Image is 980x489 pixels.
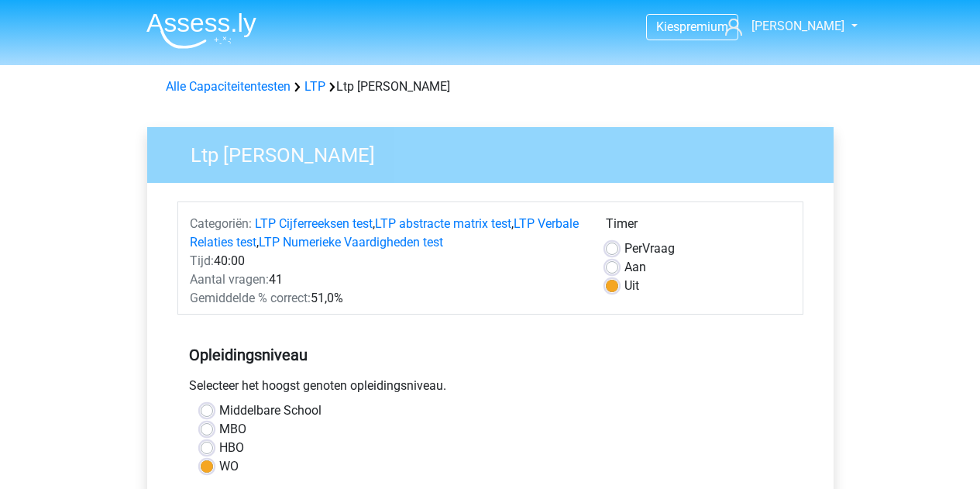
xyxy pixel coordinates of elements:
a: LTP abstracte matrix test [375,216,511,231]
h3: Ltp [PERSON_NAME] [172,137,822,167]
span: Per [624,241,642,256]
a: LTP Numerieke Vaardigheden test [259,235,443,250]
a: LTP Cijferreeksen test [255,216,373,231]
a: LTP [304,79,325,94]
div: Timer [606,215,791,239]
label: WO [219,457,239,476]
h5: Opleidingsniveau [189,339,792,370]
div: 51,0% [178,289,594,308]
span: [PERSON_NAME] [751,19,844,33]
div: 41 [178,270,594,289]
img: Assessly [146,12,256,49]
label: Middelbare School [219,401,322,420]
div: , , , [178,215,594,252]
span: Categoriën: [190,216,252,231]
a: Alle Capaciteitentesten [166,79,291,94]
span: Kies [656,19,679,34]
div: Selecteer het hoogst genoten opleidingsniveau. [177,377,803,401]
a: [PERSON_NAME] [719,17,846,36]
span: Aantal vragen: [190,272,269,287]
div: Ltp [PERSON_NAME] [160,77,821,96]
label: Vraag [624,239,675,258]
label: Uit [624,277,639,295]
label: MBO [219,420,246,439]
div: 40:00 [178,252,594,270]
a: Kiespremium [647,16,738,37]
span: premium [679,19,728,34]
span: Gemiddelde % correct: [190,291,311,305]
label: HBO [219,439,244,457]
label: Aan [624,258,646,277]
span: Tijd: [190,253,214,268]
